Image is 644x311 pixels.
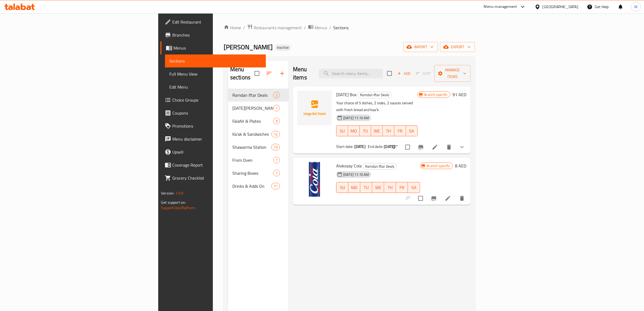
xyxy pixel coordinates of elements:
[368,143,383,150] span: End date:
[273,106,280,111] span: 1
[169,58,262,64] span: Sections
[271,144,280,150] div: items
[408,182,420,193] button: SA
[172,149,262,155] span: Upsell
[273,105,280,111] div: items
[412,69,434,78] span: Select section first
[232,183,271,189] div: Drinks & Adds On
[432,144,438,150] a: Edit menu item
[175,190,184,197] span: 1.0.0
[372,182,384,193] button: WE
[442,141,455,154] button: delete
[272,132,280,137] span: 12
[161,204,195,211] a: Support.OpsPlatform
[273,93,280,98] span: 2
[172,32,262,38] span: Branches
[360,182,372,193] button: TU
[228,128,289,141] div: Ka'ak & Sandwiches12
[410,184,418,192] span: SA
[360,125,371,136] button: TU
[169,84,262,90] span: Edit Menu
[384,182,396,193] button: TH
[455,162,466,170] h6: 8 AED
[415,193,426,204] span: Select to update
[293,65,312,82] h2: Menu items
[439,67,466,80] span: Manage items
[384,68,395,79] span: Select section
[398,184,406,192] span: FR
[414,141,427,154] button: Branch-specific-item
[455,192,468,205] button: delete
[297,162,332,197] img: Alokozay Cola
[402,141,413,153] span: Select to update
[336,162,362,170] span: Alokozay Cola
[297,91,332,125] img: Ramadan Box
[160,119,266,132] a: Promotions
[358,92,391,98] span: Ramdan Iftar Deals
[275,44,291,51] div: Inactive
[254,24,302,31] span: Restaurants management
[543,4,578,10] div: [GEOGRAPHIC_DATA]
[397,127,404,135] span: FR
[228,86,289,195] nav: Menu sections
[396,182,408,193] button: FR
[224,24,475,31] nav: breadcrumb
[459,144,465,150] svg: Show Choices
[336,90,356,99] span: [DATE] Box
[228,180,289,193] div: Drinks & Adds On11
[232,105,273,111] div: Ramadan Suhoor Deals
[228,154,289,167] div: From Oven7
[373,127,381,135] span: WE
[445,195,451,202] a: Edit menu item
[358,92,392,98] div: Ramdan Iftar Deals
[169,71,262,77] span: Full Menu View
[172,123,262,129] span: Promotions
[425,163,453,169] span: Branch specific
[263,67,276,80] span: Sort sections
[165,80,266,93] a: Edit Menu
[440,42,475,52] button: export
[161,199,186,206] span: Get support on:
[276,67,289,80] button: Add section
[160,15,266,28] a: Edit Restaurant
[386,184,394,192] span: TH
[408,127,415,135] span: SA
[172,97,262,103] span: Choice Groups
[389,141,402,154] button: sort-choices
[348,182,360,193] button: MO
[172,136,262,142] span: Menu disclaimer
[362,184,370,192] span: TU
[336,143,354,150] span: Start date:
[228,141,289,154] div: Shawarma Station13
[453,91,466,98] h6: 91 AED
[273,171,280,176] span: 1
[275,45,291,50] span: Inactive
[336,100,417,113] p: Your choice of 5 dishes, 2 sides, 2 sauces served with fresh bread and kaa'k.
[271,131,280,137] div: items
[232,170,273,176] span: Sharing Boxes
[363,163,397,170] div: Ramdan Iftar Deals
[304,24,306,31] li: /
[362,127,369,135] span: TU
[455,141,468,154] button: show more
[394,125,406,136] button: FR
[397,70,411,77] span: Add
[341,172,371,177] span: [DATE] 11:10 AM
[228,167,289,180] div: Sharing Boxes1
[160,28,266,41] a: Branches
[329,24,331,31] li: /
[160,93,266,106] a: Choice Groups
[385,127,392,135] span: TH
[251,68,263,79] span: Select all sections
[354,143,366,150] b: [DATE]
[228,115,289,128] div: Falafel & Plates9
[224,41,273,53] span: [PERSON_NAME]
[232,144,271,150] span: Shawarma Station
[172,162,262,168] span: Coverage Report
[172,110,262,116] span: Coupons
[232,157,273,163] div: From Oven
[422,92,450,97] span: Branch specific
[247,24,302,31] a: Restaurants management
[228,102,289,115] div: [DATE][PERSON_NAME] Deals1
